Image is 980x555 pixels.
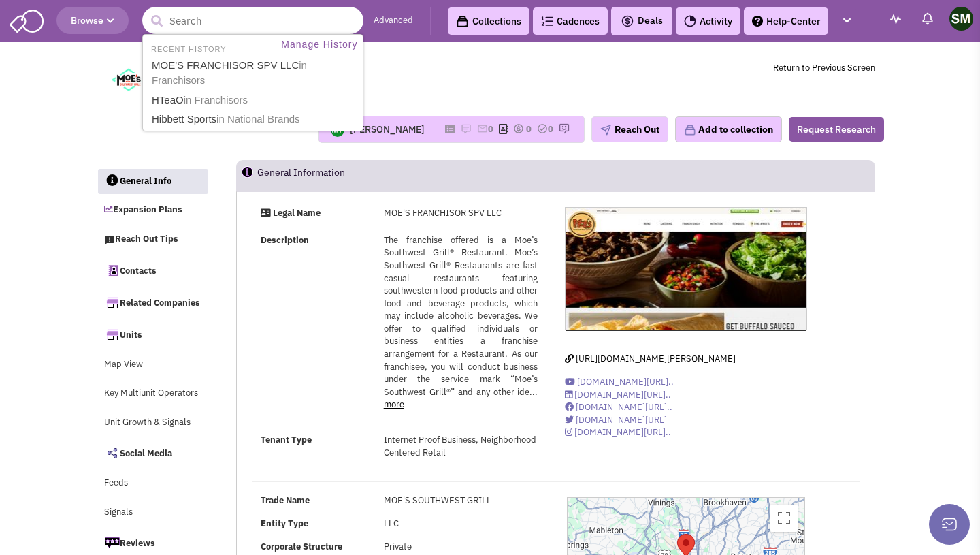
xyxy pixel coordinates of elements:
li: RECENT HISTORY [144,41,230,55]
a: Advanced [374,14,413,27]
a: [DOMAIN_NAME][URL].. [565,401,672,413]
a: [DOMAIN_NAME][URL].. [565,376,674,387]
h2: General Information [257,161,345,191]
a: Manage History [278,36,361,53]
div: MOE'S SOUTHWEST GRILL [375,494,547,507]
img: icon-collection-lavender-black.svg [456,15,469,28]
a: MOE'S FRANCHISOR SPV LLCin Franchisors [148,57,361,90]
b: Entity Type [261,518,308,529]
a: Feeds [97,471,208,496]
a: Related Companies [97,288,208,317]
a: Unit Growth & Signals [97,410,208,436]
span: Browse [71,14,114,27]
button: Reach Out [591,116,668,142]
span: [DOMAIN_NAME][URL].. [577,376,674,387]
a: [DOMAIN_NAME][URL].. [565,389,671,400]
a: Key Multiunit Operators [97,381,208,407]
span: [URL][DOMAIN_NAME][PERSON_NAME] [576,353,736,364]
a: Units [97,320,208,349]
a: Help-Center [744,7,828,35]
strong: Legal Name [273,207,321,219]
a: General Info [98,169,208,195]
input: Search [142,7,363,34]
a: Cadences [533,7,608,35]
a: [DOMAIN_NAME][URL] [565,414,667,426]
button: Deals [617,12,667,30]
div: [PERSON_NAME] [350,123,425,136]
img: icon-collection-lavender.png [684,124,696,136]
img: Cadences_logo.png [541,16,553,26]
div: MOE'S FRANCHISOR SPV LLC [375,207,547,220]
a: Activity [676,7,740,35]
button: Browse [56,7,129,34]
button: Toggle fullscreen view [770,505,798,532]
button: Request Research [789,117,884,142]
a: Collections [448,7,529,35]
a: more [384,398,404,410]
strong: Description [261,234,309,246]
a: [DOMAIN_NAME][URL].. [565,426,671,438]
img: Safin Momin [949,7,973,31]
a: [URL][DOMAIN_NAME][PERSON_NAME] [565,353,736,364]
strong: Tenant Type [261,434,312,445]
span: [DOMAIN_NAME][URL] [576,414,667,426]
img: TaskCount.png [537,123,548,134]
span: [DOMAIN_NAME][URL].. [576,401,672,413]
img: plane.png [600,125,611,136]
a: Social Media [97,439,208,467]
span: 0 [526,123,532,135]
span: 0 [548,123,553,135]
a: HTeaOin Franchisors [148,91,361,110]
a: Expansion Plans [97,197,208,223]
button: Add to collection [675,116,782,142]
img: help.png [752,16,763,27]
img: icon-dealamount.png [513,123,524,134]
img: icon-note.png [461,123,472,134]
div: LLC [375,518,547,530]
img: icon-email-active-16.png [477,123,488,134]
b: Trade Name [261,494,310,506]
div: Internet Proof Business, Neighborhood Centered Retail [375,434,547,459]
a: Contacts [97,256,208,285]
a: Hibbett Sportsin National Brands [148,110,361,129]
a: Return to Previous Screen [773,62,875,74]
img: Activity.png [684,15,696,27]
img: research-icon.png [559,123,570,134]
img: MOE'S FRANCHISOR SPV LLC [566,208,807,331]
img: icon-deals.svg [621,13,634,29]
a: Map View [97,352,208,378]
b: Corporate Structure [261,541,342,552]
span: in Franchisors [184,94,248,106]
span: [DOMAIN_NAME][URL].. [574,426,671,438]
a: Reach Out Tips [97,227,208,253]
span: Deals [621,14,663,27]
a: Signals [97,500,208,526]
img: SmartAdmin [10,7,44,33]
span: [DOMAIN_NAME][URL].. [574,389,671,400]
span: in National Brands [216,113,300,125]
span: 0 [488,123,493,135]
div: Private [375,541,547,554]
span: The franchise offered is a Moe’s Southwest Grill® Restaurant. Moe’s Southwest Grill® Restaurants ... [384,234,538,398]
